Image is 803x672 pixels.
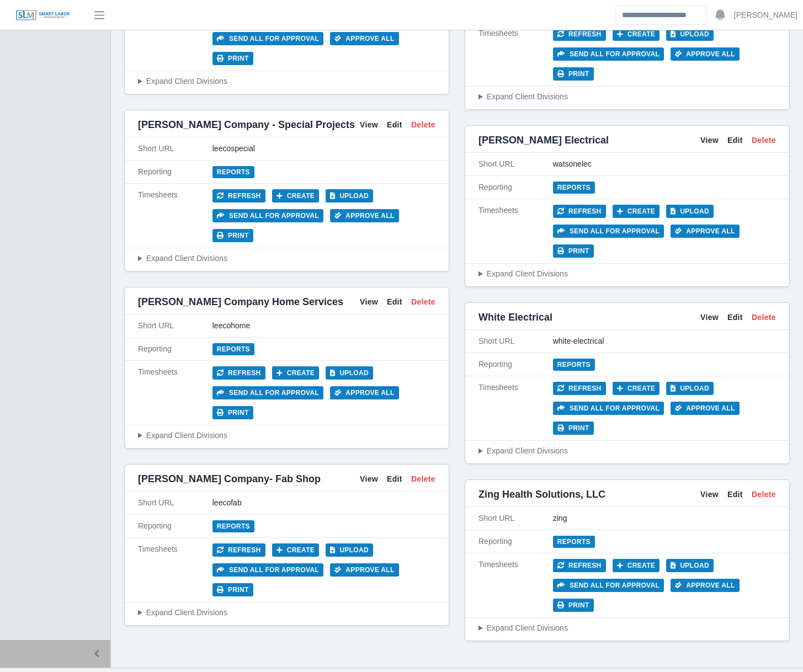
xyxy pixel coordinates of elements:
[360,473,378,485] a: View
[411,296,435,308] a: Delete
[734,9,797,21] a: [PERSON_NAME]
[478,536,553,547] div: Reporting
[138,294,343,310] span: [PERSON_NAME] Company Home Services
[138,607,435,618] summary: Expand Client Divisions
[212,366,265,380] button: Refresh
[553,536,595,548] a: Reports
[553,402,664,415] button: Send all for approval
[727,489,743,500] a: Edit
[138,343,212,355] div: Reporting
[387,473,402,485] a: Edit
[553,359,595,371] a: Reports
[272,543,320,557] button: Create
[411,473,435,485] a: Delete
[272,366,320,380] button: Create
[752,489,776,500] a: Delete
[613,28,660,41] button: Create
[330,563,399,577] button: Approve All
[478,205,553,258] div: Timesheets
[212,189,265,202] button: Refresh
[553,422,594,435] button: Print
[138,76,435,87] summary: Expand Client Divisions
[212,520,254,532] a: Reports
[326,189,373,202] button: Upload
[138,189,212,242] div: Timesheets
[387,119,402,131] a: Edit
[666,205,714,218] button: Upload
[671,579,740,592] button: Approve All
[411,119,435,131] a: Delete
[553,382,606,395] button: Refresh
[671,225,740,238] button: Approve All
[138,520,212,532] div: Reporting
[478,559,553,612] div: Timesheets
[138,471,321,487] span: [PERSON_NAME] Company- Fab Shop
[700,135,719,146] a: View
[553,225,664,238] button: Send all for approval
[138,117,355,132] span: [PERSON_NAME] Company - Special Projects
[212,320,435,332] div: leecohome
[478,132,609,148] span: [PERSON_NAME] Electrical
[478,268,776,280] summary: Expand Client Divisions
[553,559,606,572] button: Refresh
[478,335,553,347] div: Short URL
[478,622,776,634] summary: Expand Client Divisions
[666,559,714,572] button: Upload
[478,487,605,502] span: Zing Health Solutions, LLC
[666,382,714,395] button: Upload
[330,386,399,399] button: Approve All
[613,559,660,572] button: Create
[212,406,253,419] button: Print
[553,513,776,524] div: zing
[138,543,212,596] div: Timesheets
[478,382,553,435] div: Timesheets
[613,382,660,395] button: Create
[138,320,212,332] div: Short URL
[671,402,740,415] button: Approve All
[360,296,378,308] a: View
[360,119,378,131] a: View
[272,189,320,202] button: Create
[212,497,435,509] div: leecofab
[553,244,594,258] button: Print
[212,343,254,355] a: Reports
[700,312,719,323] a: View
[553,28,606,41] button: Refresh
[478,445,776,457] summary: Expand Client Divisions
[752,312,776,323] a: Delete
[553,599,594,612] button: Print
[138,366,212,419] div: Timesheets
[212,583,253,596] button: Print
[553,182,595,194] a: Reports
[478,310,552,325] span: White Electrical
[727,135,743,146] a: Edit
[700,489,719,500] a: View
[330,209,399,222] button: Approve All
[615,6,706,25] input: Search
[478,359,553,370] div: Reporting
[15,9,71,22] img: SLM Logo
[212,209,323,222] button: Send all for approval
[553,47,664,61] button: Send all for approval
[212,386,323,399] button: Send all for approval
[212,229,253,242] button: Print
[478,28,553,81] div: Timesheets
[138,253,435,264] summary: Expand Client Divisions
[752,135,776,146] a: Delete
[478,91,776,103] summary: Expand Client Divisions
[553,67,594,81] button: Print
[138,166,212,178] div: Reporting
[478,513,553,524] div: Short URL
[478,182,553,193] div: Reporting
[671,47,740,61] button: Approve All
[212,543,265,557] button: Refresh
[212,563,323,577] button: Send all for approval
[666,28,714,41] button: Upload
[138,12,212,65] div: Timesheets
[138,497,212,509] div: Short URL
[553,335,776,347] div: white-electrical
[212,32,323,45] button: Send all for approval
[330,32,399,45] button: Approve All
[326,366,373,380] button: Upload
[478,158,553,170] div: Short URL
